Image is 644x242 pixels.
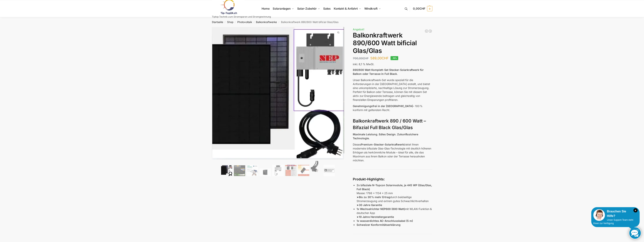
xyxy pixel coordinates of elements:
[357,219,413,222] strong: 1x wasserdichtes AC-Anschlusskabel (5 m)
[363,57,369,60] span: CHF
[357,183,432,207] p: Masse: 1786 x 1134 x 25 mm ➤ durch beidseitige Stromerzeugung und extrem gutes Schwachlichtverhal...
[593,219,633,225] span: Unser Support-Team steht Ihnen zur Verfügung
[363,0,382,17] a: Windkraft
[205,17,439,27] nav: Breadcrumb
[633,208,638,212] i: Schließen
[323,7,331,10] span: Sales
[593,209,605,221] img: Customer service
[370,56,389,60] bdi: 589,00
[382,56,389,60] span: CHF
[353,104,413,108] span: Genehmigungsfrei in der [GEOGRAPHIC_DATA]
[359,195,390,199] strong: Bis zu 30 % mehr Ertrag
[357,207,405,211] strong: 1x Wechselrichter NEP600 (600 Watt)
[285,165,296,176] img: Bificial im Vergleich zu billig Modulen
[420,7,425,10] span: CHF
[334,7,358,10] span: Kontakt & Anfahrt
[332,0,363,17] a: Kontakt & Anfahrt
[359,203,382,207] strong: 30 Jahre Garantie
[428,29,432,33] a: Steckerkraftwerk 890/600 Watt, mit Ständer für Terrasse inkl. Lieferung
[353,57,369,60] bdi: 700,00
[237,21,252,24] a: Photovoltaik
[425,29,428,33] a: 890/600 Watt Solarkraftwerk + 2,7 KW Batteriespeicher Genehmigungsfrei
[353,68,424,75] strong: 890/600 Watt Komplett-Set Stecker-Solarkraftwerk für Balkon oder Terrasse in Full Black.
[298,165,309,176] img: Bificial 30 % mehr Leistung
[593,209,638,218] div: Brauchen Sie Hilfe?
[221,165,232,176] img: Bificiales Hochleistungsmodul
[413,3,432,14] a: 0,00CHF 0
[353,78,432,102] p: Unser Balkonkraftwerk-Set wurde speziell für die Anforderungen in der [GEOGRAPHIC_DATA] erstellt,...
[353,31,432,54] h1: Balkonkraftwerk 890/600 Watt bificial Glas/Glas
[359,215,394,218] strong: 10 Jahre Herstellergarantie
[324,165,335,176] img: Balkonkraftwerk 890/600 Watt bificial Glas/Glas – Bild 9
[277,21,281,24] span: /
[234,165,245,176] img: Balkonkraftwerk 890/600 Watt bificial Glas/Glas – Bild 2
[322,0,332,17] a: Sales
[271,0,296,17] a: Solaranlagen
[364,7,378,10] span: Windkraft
[223,21,227,24] span: /
[357,223,400,226] strong: Schweizer Konformitätserklärung
[252,21,256,24] span: /
[413,7,425,10] span: 0,00
[212,21,223,24] a: Startseite
[256,21,277,24] a: Balkonkraftwerke
[353,133,418,140] strong: Maximale Leistung. Edles Design. Zukunftssichere Technologie.
[353,142,432,162] p: Dieses bietet Ihnen modernste bifaziale Glas-Glas-Technologie mit deutlich höheren Erträgen als h...
[297,7,317,10] span: Solar-Zubehör
[212,16,271,18] p: Tiptop Technik zum Stromsparen und Stromgewinnung
[357,184,432,191] strong: 2x bifaziale N-Topcon Solarmodule, je 445 WP (Glas/Glas, Full Black)
[227,21,233,24] a: Shop
[353,63,374,66] span: inkl. 8,1 % MwSt.
[311,161,322,176] img: Anschlusskabel-3meter_schweizer-stecker
[353,104,423,112] span: – 100 % konform mit geltendem Recht.
[357,207,432,219] p: mit WLAN-Funktion & deutscher App ➤
[391,56,398,60] span: -16%
[427,6,432,11] span: 0
[353,177,385,181] strong: Produkt-Highlights:
[212,27,344,159] img: Balkonkraftwerk 890/600 Watt bificial Glas/Glas 1
[233,21,237,24] span: /
[247,165,258,176] img: Balkonkraftwerk 890/600 Watt bificial Glas/Glas – Bild 3
[272,165,284,176] img: Balkonkraftwerk 890/600 Watt bificial Glas/Glas – Bild 5
[273,7,291,10] span: Solaranlagen
[344,27,476,153] img: Balkonkraftwerk 890/600 Watt bificial Glas/Glas 3
[260,168,271,176] img: Maysun
[361,143,404,146] strong: Premium-Stecker-Solarkraftwerk
[353,28,364,31] span: Angebot!
[353,118,426,130] strong: Balkonkraftwerk 890 / 600 Watt – Bifazial Full Black Glas/Glas
[296,0,322,17] a: Solar-Zubehör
